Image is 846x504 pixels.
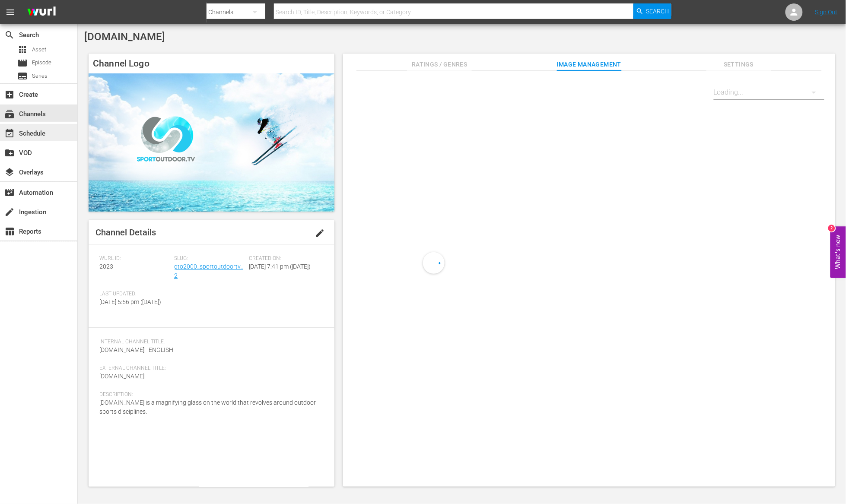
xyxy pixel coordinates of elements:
[17,58,28,68] span: Episode
[99,291,170,298] span: Last Updated:
[4,207,15,217] span: Ingestion
[32,58,51,67] span: Episode
[828,225,835,231] div: 2
[32,72,48,80] span: Series
[815,9,838,16] a: Sign Out
[633,3,671,19] button: Search
[99,339,319,346] span: Internal Channel Title:
[99,373,144,380] span: [DOMAIN_NAME]
[99,255,170,262] span: Wurl ID:
[174,255,245,262] span: Slug:
[21,2,62,22] img: ans4CAIJ8jUAAAAAAAAAAAAAAAAAAAAAAAAgQb4GAAAAAAAAAAAAAAAAAAAAAAAAJMjXAAAAAAAAAAAAAAAAAAAAAAAAgAT5G...
[99,298,161,305] span: [DATE] 5:56 pm ([DATE])
[315,228,325,238] span: edit
[99,399,316,415] span: [DOMAIN_NAME] is a magnifying glass on the world that revolves around outdoor sports disciplines.
[99,391,319,398] span: Description:
[557,59,622,70] span: Image Management
[95,227,156,238] span: Channel Details
[407,59,472,70] span: Ratings / Genres
[830,226,846,278] button: Open Feedback Widget
[99,263,113,270] span: 2023
[99,365,319,372] span: External Channel Title:
[89,54,334,73] h4: Channel Logo
[32,45,46,54] span: Asset
[84,31,165,43] span: [DOMAIN_NAME]
[646,3,669,19] span: Search
[4,128,15,139] span: Schedule
[249,255,319,262] span: Created On:
[4,167,15,178] span: Overlays
[309,223,330,244] button: edit
[4,148,15,158] span: VOD
[4,109,15,119] span: Channels
[174,263,243,279] a: gto2000_sportoutdoortv_2
[4,89,15,100] span: Create
[17,44,28,55] span: Asset
[249,263,311,270] span: [DATE] 7:41 pm ([DATE])
[99,346,173,353] span: [DOMAIN_NAME] - ENGLISH
[17,71,28,81] span: Series
[5,7,16,17] span: menu
[4,187,15,198] span: Automation
[4,30,15,40] span: Search
[89,73,334,212] img: SportOutdoor.TV
[4,226,15,237] span: Reports
[706,59,771,70] span: Settings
